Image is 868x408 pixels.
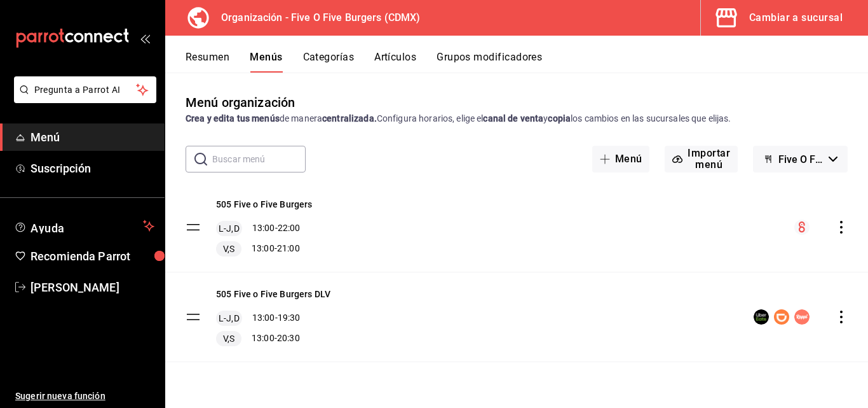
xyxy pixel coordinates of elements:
strong: copia [548,113,571,123]
span: Menú [31,129,154,146]
input: Buscar menú [212,146,306,172]
button: drag [186,309,201,325]
div: Cambiar a sucursal [749,9,843,27]
a: Pregunta a Parrot AI [9,92,156,106]
span: [PERSON_NAME] [31,279,154,296]
button: 505 Five o Five Burgers [216,198,312,211]
span: Pregunta a Parrot AI [34,83,137,97]
button: Importar menú [665,146,738,172]
table: menu-maker-table [165,183,868,362]
button: Categorías [303,51,355,73]
span: Sugerir nueva función [15,390,154,403]
div: 13:00 - 21:00 [216,241,312,257]
div: 13:00 - 22:00 [216,221,312,236]
button: open_drawer_menu [140,33,150,43]
span: V,S [220,243,237,255]
div: 13:00 - 19:30 [216,311,330,326]
strong: Crea y edita tus menús [186,113,280,123]
button: Resumen [186,51,229,73]
button: Grupos modificadores [437,51,542,73]
button: actions [835,311,848,323]
div: 13:00 - 20:30 [216,331,330,346]
div: navigation tabs [186,51,868,73]
strong: centralizada. [322,113,377,123]
span: Five O Five Burgers - Borrador [778,153,824,165]
button: drag [186,220,201,235]
div: de manera Configura horarios, elige el y los cambios en las sucursales que elijas. [186,112,848,125]
span: Ayuda [31,218,138,234]
span: L-J,D [216,312,242,325]
button: actions [835,221,848,234]
button: 505 Five o Five Burgers DLV [216,288,330,300]
button: Five O Five Burgers - Borrador [753,146,848,172]
strong: canal de venta [483,113,543,123]
h3: Organización - Five O Five Burgers (CDMX) [211,10,420,25]
div: Menú organización [186,93,295,112]
button: Pregunta a Parrot AI [14,76,156,103]
button: Menú [592,146,650,172]
button: Menús [250,51,282,73]
button: Artículos [374,51,416,73]
span: V,S [220,332,237,345]
span: L-J,D [216,222,242,235]
span: Recomienda Parrot [31,248,154,265]
span: Suscripción [31,160,154,177]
